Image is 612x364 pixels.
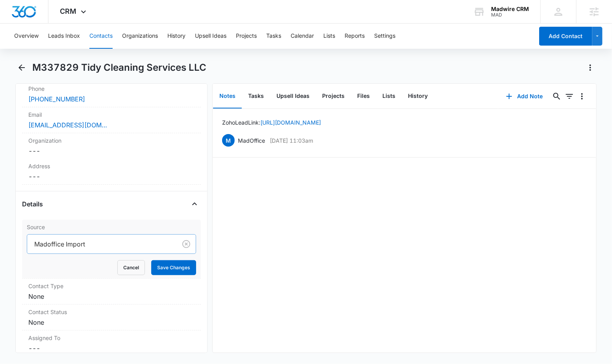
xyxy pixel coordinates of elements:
[563,90,576,103] button: Filters
[28,308,195,316] label: Contact Status
[22,279,201,305] div: Contact TypeNone
[345,24,365,49] button: Reports
[28,110,195,119] label: Email
[238,136,265,145] p: MadOffice
[242,84,270,108] button: Tasks
[576,90,588,103] button: Overflow Menu
[48,24,80,49] button: Leads Inbox
[323,24,335,49] button: Lists
[180,238,193,250] button: Clear
[28,318,195,327] dd: None
[22,107,201,133] div: Email[EMAIL_ADDRESS][DOMAIN_NAME]
[316,84,351,108] button: Projects
[28,172,195,181] dd: ---
[167,24,185,49] button: History
[15,61,28,74] button: Back
[270,136,313,145] p: [DATE] 11:03am
[351,84,376,108] button: Files
[28,120,107,130] a: [EMAIL_ADDRESS][DOMAIN_NAME]
[32,62,206,74] h1: M337829 Tidy Cleaning Services LLC
[22,331,201,357] div: Assigned To---
[539,27,592,46] button: Add Contact
[28,344,195,353] dd: ---
[22,159,201,185] div: Address---
[28,136,195,145] label: Organization
[22,81,201,107] div: Phone[PHONE_NUMBER]
[28,85,195,93] label: Phone
[498,87,551,106] button: Add Note
[551,90,563,103] button: Search...
[584,61,597,74] button: Actions
[260,119,321,126] a: [URL][DOMAIN_NAME]
[491,6,529,12] div: account name
[22,305,201,331] div: Contact StatusNone
[188,198,201,210] button: Close
[117,260,145,275] button: Cancel
[14,24,39,49] button: Overview
[291,24,314,49] button: Calendar
[60,7,77,15] span: CRM
[28,334,195,342] label: Assigned To
[222,134,235,147] span: M
[376,84,402,108] button: Lists
[28,282,195,290] label: Contact Type
[27,223,196,231] label: Source
[236,24,257,49] button: Projects
[22,199,43,209] h4: Details
[22,133,201,159] div: Organization---
[151,260,196,275] button: Save Changes
[374,24,395,49] button: Settings
[222,118,321,127] p: Zoho Lead Link:
[213,84,242,108] button: Notes
[491,12,529,18] div: account id
[89,24,113,49] button: Contacts
[122,24,158,49] button: Organizations
[266,24,281,49] button: Tasks
[28,146,195,156] dd: ---
[195,24,226,49] button: Upsell Ideas
[28,162,195,170] label: Address
[28,94,85,104] a: [PHONE_NUMBER]
[402,84,434,108] button: History
[28,292,195,301] dd: None
[270,84,316,108] button: Upsell Ideas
